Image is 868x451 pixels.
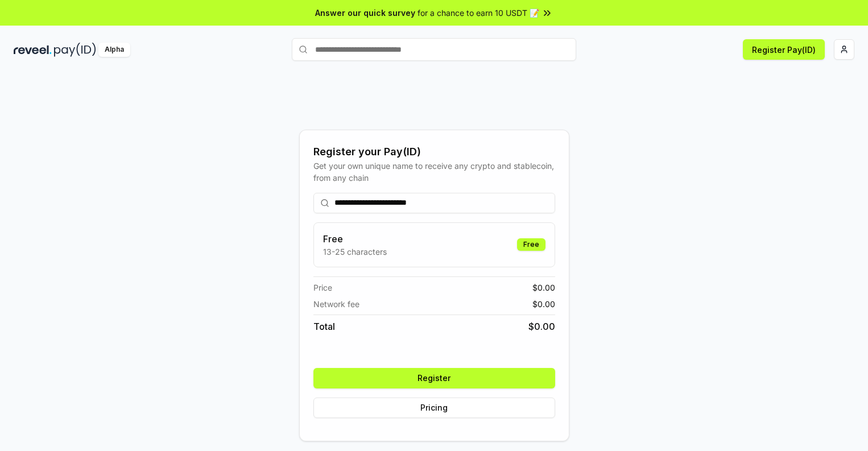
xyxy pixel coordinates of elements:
[323,232,387,246] h3: Free
[517,238,545,251] div: Free
[313,298,359,310] span: Network fee
[532,282,555,293] span: $ 0.00
[323,246,387,258] p: 13-25 characters
[313,144,555,160] div: Register your Pay(ID)
[743,39,825,60] button: Register Pay(ID)
[315,7,415,19] span: Answer our quick survey
[313,160,555,184] div: Get your own unique name to receive any crypto and stablecoin, from any chain
[313,282,332,293] span: Price
[313,320,335,333] span: Total
[528,320,555,333] span: $ 0.00
[98,43,130,57] div: Alpha
[14,43,52,57] img: reveel_dark
[418,7,539,19] span: for a chance to earn 10 USDT 📝
[313,368,555,388] button: Register
[532,298,555,310] span: $ 0.00
[313,398,555,418] button: Pricing
[54,43,96,57] img: pay_id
